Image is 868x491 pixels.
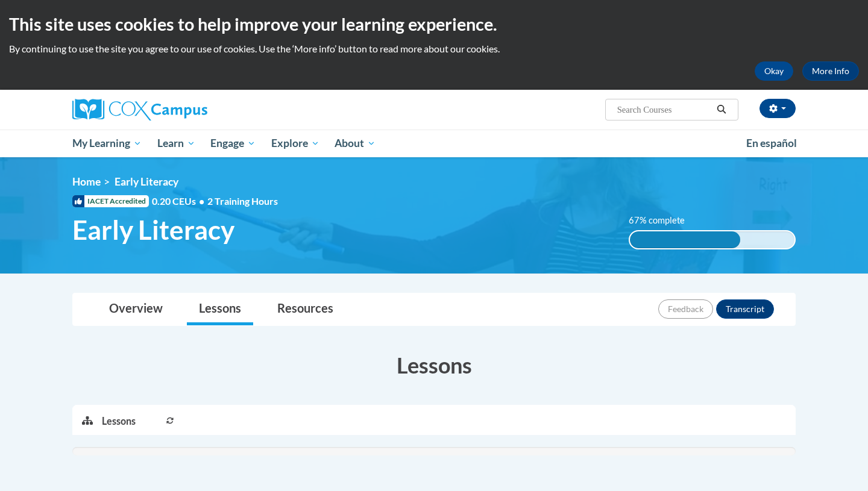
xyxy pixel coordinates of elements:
p: By continuing to use the site you agree to our use of cookies. Use the ‘More info’ button to read... [9,42,859,55]
a: Cox Campus [72,99,301,120]
label: 67% complete [629,214,698,227]
button: Okay [755,61,793,81]
span: Early Literacy [72,214,234,246]
a: En español [738,131,805,156]
span: About [335,136,376,151]
a: About [327,130,384,157]
a: Resources [265,293,345,325]
span: • [199,195,204,207]
span: My Learning [72,136,142,151]
button: Account Settings [759,99,796,118]
div: Main menu [54,130,814,157]
span: Early Literacy [115,175,178,188]
h3: Lessons [72,350,796,380]
span: 2 Training Hours [207,195,278,207]
a: Lessons [187,293,253,325]
button: Feedback [658,299,713,319]
img: Cox Campus [72,99,207,120]
span: 0.20 CEUs [152,195,207,208]
span: Explore [271,136,319,151]
div: 67% complete [630,231,740,248]
span: IACET Accredited [72,195,149,207]
button: Search [712,102,731,117]
a: My Learning [64,130,149,157]
a: Overview [97,293,175,325]
h2: This site uses cookies to help improve your learning experience. [9,12,859,36]
input: Search Courses [616,102,712,117]
button: Transcript [716,299,774,319]
span: Learn [157,136,195,151]
p: Lessons [102,414,136,428]
a: Explore [263,130,327,157]
a: Engage [203,130,263,157]
a: Home [72,175,101,188]
span: En español [746,137,797,149]
span: Engage [210,136,256,151]
a: Learn [149,130,203,157]
a: More Info [802,61,859,81]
